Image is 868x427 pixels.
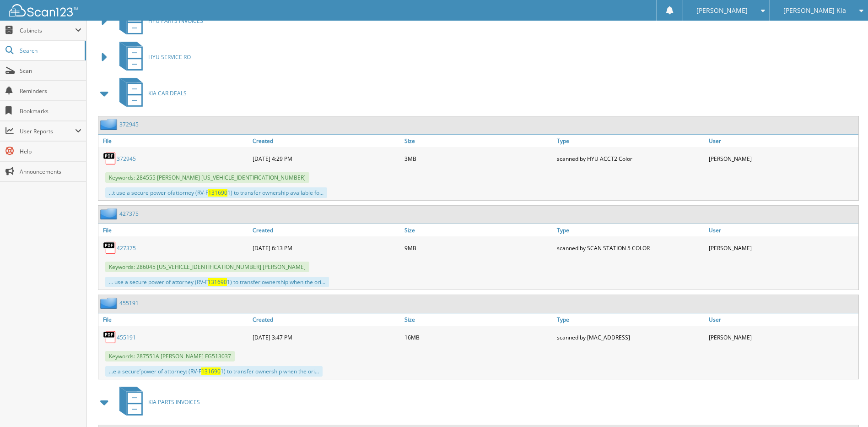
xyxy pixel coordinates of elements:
[250,149,402,168] div: [DATE] 4:29 PM
[98,224,250,236] a: File
[208,189,227,197] span: 131690
[706,224,858,236] a: User
[105,172,309,183] span: Keywords: 284555 [PERSON_NAME] [US_VEHICLE_IDENTIFICATION_NUMBER]
[119,299,139,307] a: 455191
[555,328,706,346] div: scanned by [MAC_ADDRESS]
[706,328,858,346] div: [PERSON_NAME]
[822,383,868,427] iframe: Chat Widget
[105,262,309,272] span: Keywords: 286045 [US_VEHICLE_IDENTIFICATION_NUMBER] [PERSON_NAME]
[114,3,203,39] a: HYU PARTS INVOICES
[402,239,554,257] div: 9MB
[250,313,402,326] a: Created
[201,367,221,375] span: 131690
[555,224,706,236] a: Type
[114,384,200,420] a: KIA PARTS INVOICES
[250,239,402,257] div: [DATE] 6:13 PM
[114,39,191,75] a: HYU SERVICE RO
[103,152,117,165] img: PDF.png
[20,148,81,155] span: Help
[20,67,81,75] span: Scan
[103,330,117,344] img: PDF.png
[114,75,187,111] a: KIA CAR DEALS
[100,208,119,219] img: folder2.png
[696,8,748,13] span: [PERSON_NAME]
[402,149,554,168] div: 3MB
[9,4,78,16] img: scan123-logo-white.svg
[20,168,81,175] span: Announcements
[105,366,323,377] div: ...e a secure’power of attorney: (RV-F 1) to transfer ownership when the ori...
[783,8,846,13] span: [PERSON_NAME] Kia
[555,239,706,257] div: scanned by SCAN STATION 5 COLOR
[148,17,203,25] span: HYU PARTS INVOICES
[117,334,136,341] a: 455191
[20,87,81,95] span: Reminders
[117,244,136,252] a: 427375
[98,135,250,147] a: File
[148,89,187,97] span: KIA CAR DEALS
[250,328,402,346] div: [DATE] 3:47 PM
[105,277,329,287] div: ... use a secure power of attorney (RV-F 1) to transfer ownership when the ori...
[148,398,200,406] span: KIA PARTS INVOICES
[250,135,402,147] a: Created
[100,297,119,309] img: folder2.png
[105,351,235,361] span: Keywords: 287551A [PERSON_NAME] FG513037
[706,135,858,147] a: User
[103,241,117,255] img: PDF.png
[402,224,554,236] a: Size
[20,27,75,34] span: Cabinets
[98,313,250,326] a: File
[555,149,706,168] div: scanned by HYU ACCT2 Color
[706,239,858,257] div: [PERSON_NAME]
[706,313,858,326] a: User
[119,210,139,218] a: 427375
[208,278,227,286] span: 131690
[402,135,554,147] a: Size
[20,107,81,115] span: Bookmarks
[117,155,136,163] a: 372945
[148,53,191,61] span: HYU SERVICE RO
[706,149,858,168] div: [PERSON_NAME]
[402,313,554,326] a: Size
[119,120,139,128] a: 372945
[555,313,706,326] a: Type
[20,127,75,135] span: User Reports
[105,187,327,198] div: ...t use a secure power ofattorney (RV-F 1) to transfer ownership available fo...
[402,328,554,346] div: 16MB
[100,119,119,130] img: folder2.png
[20,47,80,55] span: Search
[555,135,706,147] a: Type
[250,224,402,236] a: Created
